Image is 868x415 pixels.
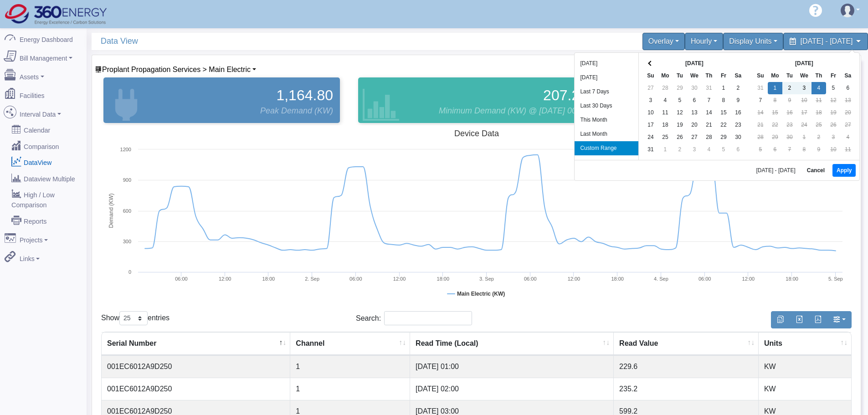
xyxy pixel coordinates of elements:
[797,82,812,94] td: 3
[753,131,768,143] td: 28
[753,143,768,156] td: 5
[828,276,843,282] tspan: 5. Sep
[575,85,638,99] li: Last 7 Days
[673,131,687,143] td: 26
[643,107,658,119] td: 10
[702,119,716,131] td: 21
[797,107,812,119] td: 17
[782,119,797,131] td: 23
[687,119,702,131] td: 20
[349,276,362,282] text: 06:00
[826,107,841,119] td: 19
[716,82,731,94] td: 1
[826,143,841,156] td: 10
[123,239,131,244] text: 300
[827,311,852,328] button: Show/Hide Columns
[797,143,812,156] td: 8
[437,276,450,282] text: 18:00
[687,94,702,107] td: 6
[782,131,797,143] td: 30
[575,56,638,71] li: [DATE]
[716,131,731,143] td: 29
[614,378,759,400] td: 235.2
[687,143,702,156] td: 3
[768,82,782,94] td: 1
[768,119,782,131] td: 22
[575,71,638,85] li: [DATE]
[611,276,624,282] text: 18:00
[812,143,826,156] td: 9
[290,378,410,400] td: 1
[768,131,782,143] td: 29
[102,355,290,378] td: 001EC6012A9D250
[841,119,855,131] td: 27
[841,94,855,107] td: 13
[841,131,855,143] td: 4
[753,82,768,94] td: 31
[782,82,797,94] td: 2
[393,276,406,282] text: 12:00
[768,143,782,156] td: 6
[768,57,841,70] th: [DATE]
[687,107,702,119] td: 13
[731,82,745,94] td: 2
[768,70,782,82] th: Mo
[759,332,851,355] th: Units : activate to sort column ascending
[731,107,745,119] td: 16
[101,33,481,50] span: Data View
[826,82,841,94] td: 5
[120,147,131,152] text: 1200
[654,276,668,282] tspan: 4. Sep
[262,276,275,282] text: 18:00
[658,70,673,82] th: Mo
[543,84,588,106] span: 207.20
[812,82,826,94] td: 4
[219,276,231,282] text: 12:00
[673,82,687,94] td: 29
[439,105,588,117] span: Minimum Demand (KW) @ [DATE] 00:00
[575,113,638,127] li: This Month
[826,70,841,82] th: Fr
[568,276,580,282] text: 12:00
[643,82,658,94] td: 27
[716,94,731,107] td: 8
[673,94,687,107] td: 5
[812,119,826,131] td: 25
[782,107,797,119] td: 16
[753,94,768,107] td: 7
[643,70,658,82] th: Su
[305,276,319,282] tspan: 2. Sep
[123,208,131,214] text: 600
[759,378,851,400] td: KW
[808,311,827,328] button: Generate PDF
[803,164,829,177] button: Cancel
[771,311,790,328] button: Copy to clipboard
[575,127,638,141] li: Last Month
[731,131,745,143] td: 30
[673,119,687,131] td: 19
[753,70,768,82] th: Su
[687,131,702,143] td: 27
[276,84,333,106] span: 1,164.80
[826,94,841,107] td: 12
[102,66,251,73] span: Device List
[782,143,797,156] td: 7
[614,355,759,378] td: 229.6
[410,332,614,355] th: Read Time (Local) : activate to sort column ascending
[687,70,702,82] th: We
[102,332,290,355] th: Serial Number : activate to sort column descending
[731,143,745,156] td: 6
[716,119,731,131] td: 22
[841,107,855,119] td: 20
[643,143,658,156] td: 31
[128,269,131,275] text: 0
[685,33,723,50] div: Hourly
[614,332,759,355] th: Read Value : activate to sort column ascending
[790,311,809,328] button: Export to Excel
[812,107,826,119] td: 18
[797,94,812,107] td: 10
[812,70,826,82] th: Th
[731,94,745,107] td: 9
[643,94,658,107] td: 3
[786,276,798,282] text: 18:00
